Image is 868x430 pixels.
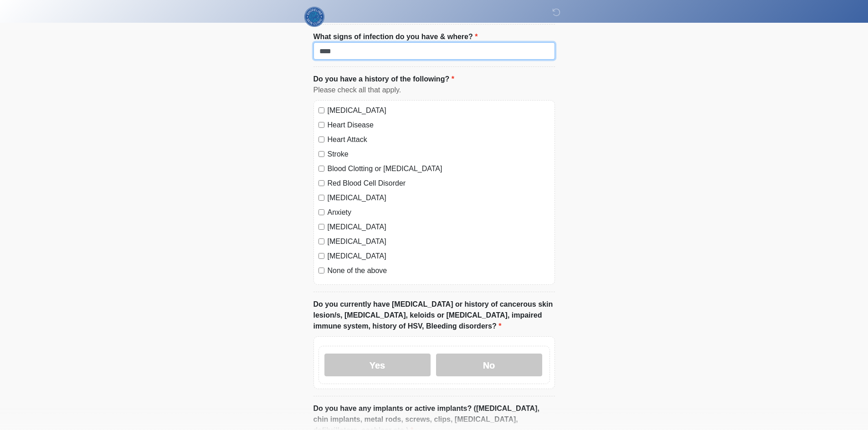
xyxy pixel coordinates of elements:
label: Do you currently have [MEDICAL_DATA] or history of cancerous skin lesion/s, [MEDICAL_DATA], keloi... [313,299,555,332]
img: Shoreline Skin Clinic Logo [304,7,324,27]
label: No [436,354,542,376]
label: None of the above [328,265,550,276]
label: Stroke [328,149,550,160]
input: Stroke [318,151,324,157]
label: Red Blood Cell Disorder [328,178,550,189]
label: [MEDICAL_DATA] [328,192,550,203]
input: [MEDICAL_DATA] [318,107,324,113]
label: Do you have a history of the following? [313,74,454,85]
label: [MEDICAL_DATA] [328,251,550,262]
label: Heart Attack [328,134,550,145]
label: [MEDICAL_DATA] [328,105,550,116]
label: What signs of infection do you have & where? [313,31,478,42]
input: [MEDICAL_DATA] [318,238,324,244]
input: Heart Attack [318,137,324,142]
input: Red Blood Cell Disorder [318,180,324,186]
label: [MEDICAL_DATA] [328,236,550,247]
input: Heart Disease [318,122,324,128]
input: [MEDICAL_DATA] [318,224,324,230]
label: [MEDICAL_DATA] [328,222,550,233]
label: Anxiety [328,207,550,218]
input: None of the above [318,268,324,273]
div: Please check all that apply. [313,85,555,96]
input: Anxiety [318,209,324,215]
label: Heart Disease [328,120,550,131]
input: [MEDICAL_DATA] [318,253,324,259]
input: Blood Clotting or [MEDICAL_DATA] [318,166,324,172]
input: [MEDICAL_DATA] [318,195,324,201]
label: Blood Clotting or [MEDICAL_DATA] [328,163,550,174]
label: Yes [324,354,431,376]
